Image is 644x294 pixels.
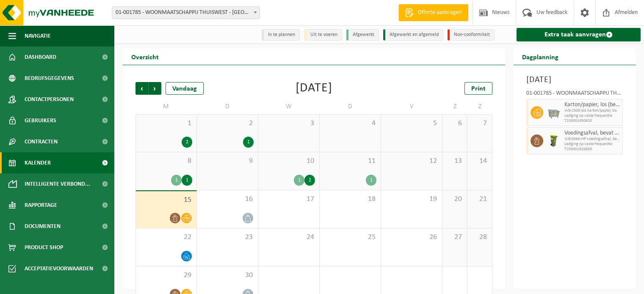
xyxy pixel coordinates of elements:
span: Intelligente verbond... [25,173,90,195]
span: Kalender [25,152,51,173]
span: 13 [447,157,463,166]
div: 1 [243,137,254,148]
span: 17 [263,195,315,204]
span: Offerte aanvragen [416,8,464,17]
span: Contracten [25,131,58,152]
span: 23 [201,233,254,242]
span: Bedrijfsgegevens [25,68,74,89]
td: W [258,99,320,114]
span: 25 [324,233,376,242]
span: Contactpersonen [25,89,74,110]
span: Vorige [135,82,148,95]
span: Documenten [25,216,61,237]
span: Lediging op vaste frequentie [564,113,620,118]
span: T250001930620 [564,118,620,124]
span: Print [471,85,486,92]
li: Afgewerkt en afgemeld [383,29,443,41]
span: WB-0060-HP voedingsafval, bevat producten van dierlijke oors [564,137,620,142]
div: 2 [182,137,192,148]
li: Non-conformiteit [448,29,495,41]
li: In te plannen [262,29,300,41]
td: Z [467,99,492,114]
span: 24 [263,233,315,242]
img: WB-0060-HPE-GN-50 [547,135,560,147]
span: 2 [201,119,254,128]
a: Extra taak aanvragen [517,28,641,41]
td: M [135,99,197,114]
span: 15 [140,195,192,205]
span: 01-001785 - WOONMAATSCHAPPIJ THUISWEST - ROESELARE [112,6,260,19]
span: 01-001785 - WOONMAATSCHAPPIJ THUISWEST - ROESELARE [112,7,260,19]
span: WB-2500-GA karton/papier, los [564,108,620,113]
span: 7 [472,119,488,128]
h2: Dagplanning [514,48,567,65]
span: Acceptatievoorwaarden [25,258,93,279]
span: Navigatie [25,25,51,47]
span: 3 [263,119,315,128]
span: 10 [263,157,315,166]
span: Gebruikers [25,110,56,131]
span: T250001926899 [564,147,620,152]
div: 1 [182,175,192,186]
span: 18 [324,195,376,204]
span: 6 [447,119,463,128]
div: 1 [171,175,182,186]
span: 9 [201,157,254,166]
a: Offerte aanvragen [398,4,468,21]
div: 1 [294,175,304,186]
div: 01-001785 - WOONMAATSCHAPPIJ THUISWEST - [GEOGRAPHIC_DATA] [526,91,623,99]
span: 5 [385,119,438,128]
div: 1 [366,175,376,186]
span: 20 [447,195,463,204]
span: Volgende [149,82,161,95]
span: 22 [140,233,192,242]
span: 16 [201,195,254,204]
span: Product Shop [25,237,63,258]
span: Rapportage [25,195,57,216]
img: WB-2500-GAL-GY-01 [547,106,560,119]
h3: [DATE] [526,74,623,86]
td: Z [442,99,467,114]
td: V [381,99,442,114]
span: 26 [385,233,438,242]
span: 4 [324,119,376,128]
span: 12 [385,157,438,166]
td: D [197,99,258,114]
span: Karton/papier, los (bedrijven) [564,102,620,108]
span: 21 [472,195,488,204]
span: 27 [447,233,463,242]
h2: Overzicht [123,48,167,65]
span: 8 [140,157,192,166]
li: Uit te voeren [304,29,342,41]
span: Dashboard [25,47,56,68]
td: D [320,99,381,114]
div: Vandaag [166,82,204,95]
span: 30 [201,271,254,280]
span: 29 [140,271,192,280]
span: Voedingsafval, bevat producten van dierlijke oorsprong, onverpakt, categorie 3 [564,130,620,137]
div: [DATE] [296,82,332,95]
span: 1 [140,119,192,128]
span: 11 [324,157,376,166]
a: Print [464,82,492,95]
span: Lediging op vaste frequentie [564,142,620,147]
li: Afgewerkt [346,29,379,41]
span: 14 [472,157,488,166]
div: 2 [304,175,315,186]
span: 19 [385,195,438,204]
span: 28 [472,233,488,242]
